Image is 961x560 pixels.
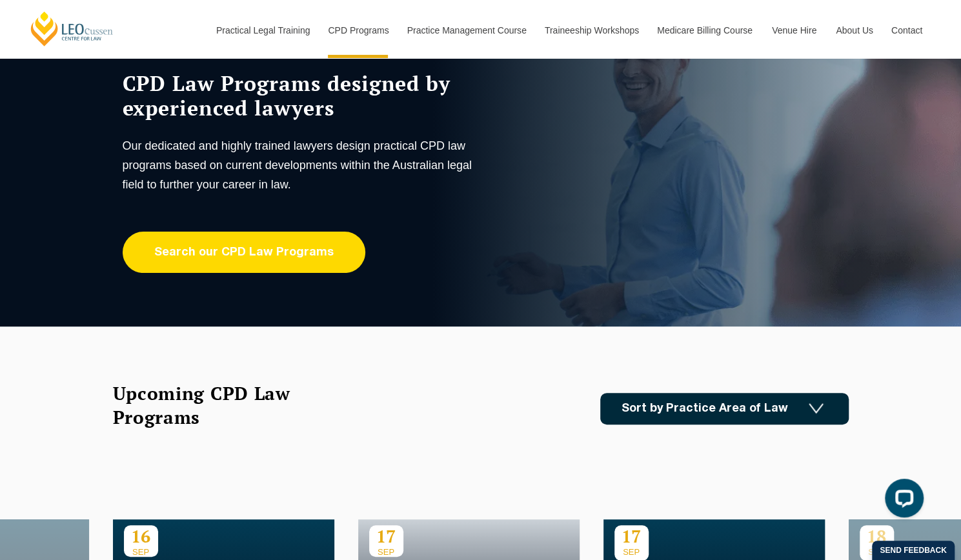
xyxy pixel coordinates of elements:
span: SEP [124,547,158,557]
a: Practice Management Course [398,3,535,58]
iframe: LiveChat chat widget [875,474,929,528]
a: About Us [826,3,882,58]
p: 17 [614,525,649,547]
a: Contact [882,3,932,58]
p: 17 [369,525,403,547]
a: [PERSON_NAME] Centre for Law [29,10,115,47]
a: Venue Hire [762,3,826,58]
img: Icon [809,403,824,414]
a: Traineeship Workshops [535,3,647,58]
h1: CPD Law Programs designed by experienced lawyers [123,71,478,120]
a: Sort by Practice Area of Law [600,393,849,425]
a: Medicare Billing Course [647,3,762,58]
span: SEP [369,547,403,557]
a: CPD Programs [318,3,397,58]
h2: Upcoming CPD Law Programs [113,381,323,429]
span: SEP [614,547,649,557]
p: 16 [124,525,158,547]
a: Search our CPD Law Programs [123,232,365,273]
a: Practical Legal Training [207,3,319,58]
p: Our dedicated and highly trained lawyers design practical CPD law programs based on current devel... [123,136,478,194]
